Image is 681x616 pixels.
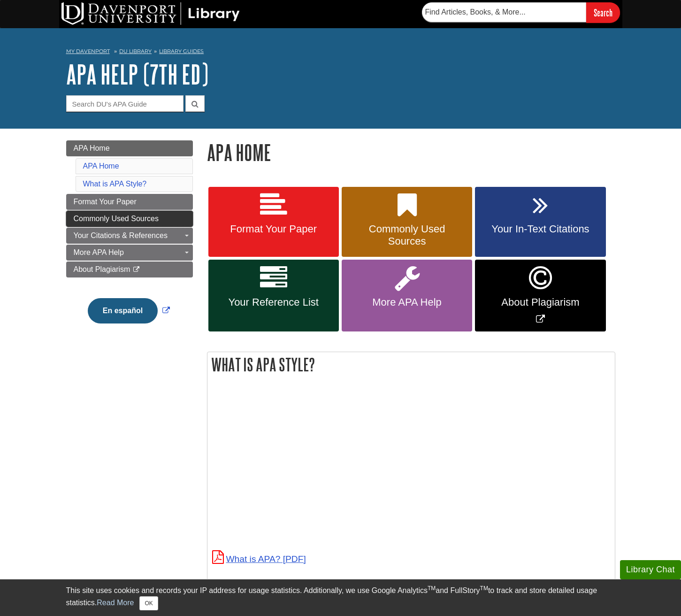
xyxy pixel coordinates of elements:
[226,554,281,564] span: What is APA?
[491,223,589,235] span: Your In-Text Citations
[83,162,119,170] a: APA Home
[66,586,428,594] span: This site uses cookies and records your IP address for usage statistics. Additionally, we use Goo...
[74,215,159,223] span: Commonly Used Sources
[475,187,605,257] a: Your In-Text Citations
[74,248,124,256] span: More APA Help
[85,307,172,315] a: Link opens in new window
[211,355,315,374] span: What is APA Style?
[66,262,193,277] a: About Plagiarism
[139,596,158,610] button: Close
[66,228,193,244] a: Your Citations & References
[207,140,271,164] span: APA Home
[132,267,140,273] i: This link opens in a new window
[212,394,475,542] iframe: What is APA?
[66,245,193,261] a: More APA Help
[74,144,110,152] span: APA Home
[626,565,675,574] span: Library Chat
[422,2,620,23] form: Searches DU Library's articles, books, and more
[66,48,110,54] span: My Davenport
[74,231,168,239] span: Your Citations & References
[475,260,605,331] a: Link opens in new window
[208,260,339,331] a: Your Reference List
[61,2,240,25] img: DU Library
[422,2,586,22] input: Find Articles, Books, & More...
[66,45,615,60] nav: breadcrumb
[501,296,579,308] span: About Plagiarism
[66,211,193,227] a: Commonly Used Sources
[342,187,472,257] a: Commonly Used Sources
[230,223,317,235] span: Format Your Paper
[66,47,110,55] a: My Davenport
[103,307,143,315] span: En español
[208,187,339,257] a: Format Your Paper
[436,586,480,594] span: and FullStory
[480,585,488,592] span: TM
[74,265,130,273] span: About Plagiarism
[119,48,152,54] a: DU Library
[212,554,306,564] a: What is APA?
[97,599,134,607] a: Read More
[66,60,208,89] a: APA Help (7th Ed)
[74,198,137,206] span: Format Your Paper
[159,48,204,54] a: Library Guides
[66,140,193,156] a: APA Home
[369,223,445,247] span: Commonly Used Sources
[228,296,318,308] span: Your Reference List
[83,180,147,188] a: What is APA Style?
[428,585,436,592] span: TM
[342,260,472,331] a: More APA Help
[620,560,681,579] button: Library Chat
[66,194,193,210] a: Format Your Paper
[145,600,153,607] span: OK
[66,95,184,112] input: Search DU's APA Guide
[88,298,158,323] button: En español
[66,140,193,339] div: Guide Page Menu
[586,2,620,23] input: Search
[372,296,442,308] span: More APA Help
